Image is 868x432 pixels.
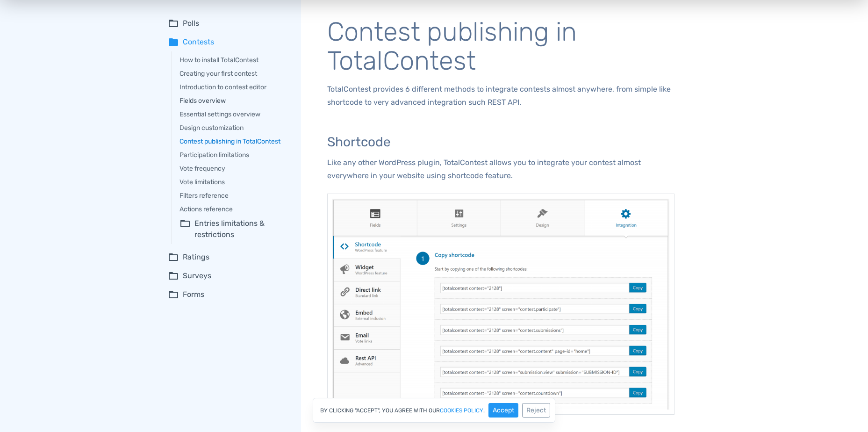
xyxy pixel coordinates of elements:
p: TotalContest provides 6 different methods to integrate contests almost anywhere, from simple like... [327,83,674,109]
a: Creating your first contest [179,69,288,79]
summary: folder_openForms [168,289,288,300]
img: Shortcode integration [327,194,674,415]
span: folder_open [168,252,179,263]
a: Filters reference [179,191,288,201]
h3: Shortcode [327,135,674,150]
summary: folder_openEntries limitations & restrictions [179,218,288,240]
a: Actions reference [179,204,288,214]
span: folder_open [168,270,179,281]
a: How to install TotalContest [179,55,288,65]
a: Introduction to contest editor [179,82,288,92]
a: Vote limitations [179,177,288,187]
span: folder_open [168,289,179,300]
span: folder_open [179,218,191,240]
button: Accept [488,403,518,418]
a: Vote frequency [179,164,288,173]
summary: folderContests [168,36,288,48]
h1: Contest publishing in TotalContest [327,18,674,75]
a: Essential settings overview [179,109,288,119]
a: cookies policy [440,408,483,413]
button: Reject [522,403,550,418]
span: folder [168,36,179,48]
summary: folder_openRatings [168,252,288,263]
summary: folder_openPolls [168,18,288,29]
a: Contest publishing in TotalContest [179,137,288,146]
p: Like any other WordPress plugin, TotalContest allows you to integrate your contest almost everywh... [327,156,674,182]
div: By clicking "Accept", you agree with our . [313,398,555,423]
summary: folder_openSurveys [168,270,288,281]
span: folder_open [168,18,179,29]
a: Fields overview [179,96,288,106]
a: Design customization [179,123,288,133]
a: Participation limitations [179,150,288,160]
